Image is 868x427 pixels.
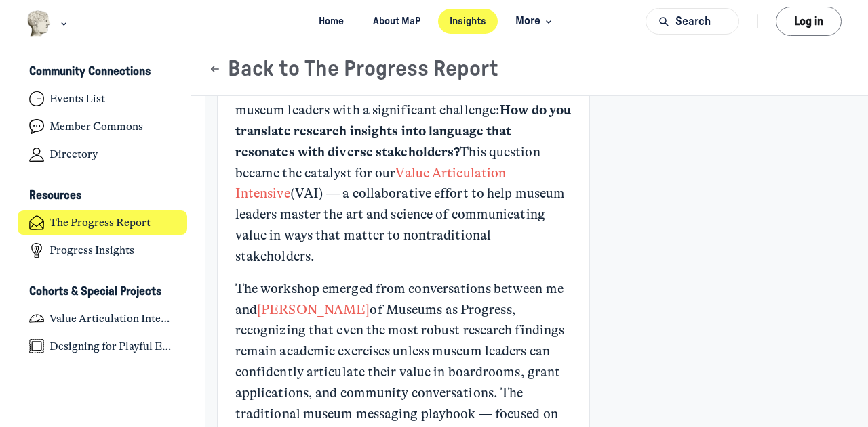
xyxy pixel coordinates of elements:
h3: Resources [29,189,81,203]
button: Community ConnectionsCollapse space [18,61,188,84]
h4: Designing for Playful Engagement [50,340,176,353]
a: Home [307,9,355,34]
a: About MaP [361,9,432,34]
button: Back to The Progress Report [208,56,498,83]
button: More [504,9,561,34]
header: Page Header [191,43,868,96]
button: Log in [776,7,842,36]
strong: How do you translate research insights into language that resonates with diverse stakeholders? [235,102,574,160]
button: Cohorts & Special ProjectsCollapse space [18,280,188,303]
a: Events List [18,87,188,112]
span: More [515,12,555,30]
button: ResourcesCollapse space [18,185,188,208]
h3: Community Connections [29,65,151,79]
a: Value Articulation Intensive (Cultural Leadership Lab) [18,306,188,331]
a: Member Commons [18,114,188,139]
a: Insights [438,9,498,34]
h4: Member Commons [50,120,143,133]
a: Progress Insights [18,238,188,263]
h4: Directory [50,148,98,161]
h4: The Progress Report [50,216,151,229]
h4: Progress Insights [50,244,134,257]
h4: Events List [50,92,105,106]
img: Museums as Progress logo [26,10,52,37]
h3: Cohorts & Special Projects [29,285,161,299]
h4: Value Articulation Intensive (Cultural Leadership Lab) [50,312,176,325]
a: The Progress Report [18,210,188,235]
button: Museums as Progress logo [26,9,71,38]
a: Designing for Playful Engagement [18,334,188,359]
p: While these findings are compelling, they present museum leaders with a significant challenge: Th... [235,79,572,267]
span: View user profile [257,302,370,317]
button: Search [646,8,739,35]
a: Directory [18,142,188,167]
